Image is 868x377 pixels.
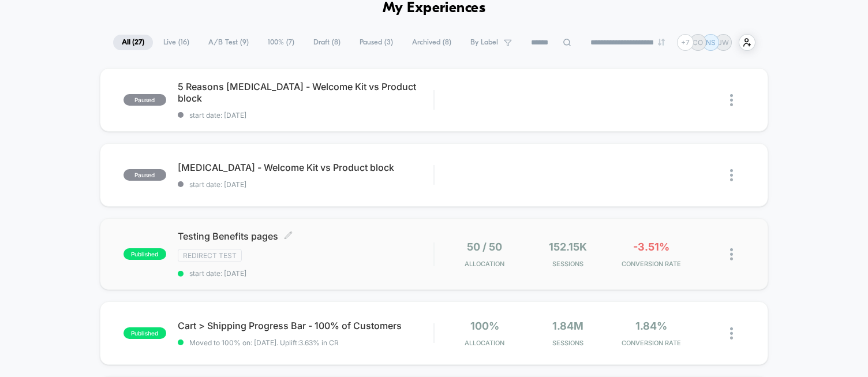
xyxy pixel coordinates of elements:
span: 100% ( 7 ) [259,35,303,50]
span: Live ( 16 ) [155,35,198,50]
span: published [124,327,166,339]
span: -3.51% [633,241,669,253]
span: 50 / 50 [467,241,502,253]
span: Redirect Test [178,249,242,262]
img: close [730,169,733,181]
span: 152.15k [549,241,587,253]
span: A/B Test ( 9 ) [200,35,257,50]
span: 5 Reasons [MEDICAL_DATA] - Welcome Kit vs Product block [178,81,433,104]
p: CO [693,38,703,47]
span: Allocation [465,339,504,347]
p: NS [706,38,716,47]
span: All ( 27 ) [113,35,153,50]
span: Testing Benefits pages [178,230,433,242]
span: By Label [470,38,498,47]
span: Cart > Shipping Progress Bar - 100% of Customers [178,320,433,331]
span: 1.84% [635,320,667,332]
span: 1.84M [552,320,583,332]
span: paused [124,94,166,106]
span: start date: [DATE] [178,269,433,278]
span: Allocation [465,260,504,268]
img: close [730,94,733,106]
span: start date: [DATE] [178,111,433,120]
div: + 7 [677,34,694,51]
span: published [124,248,166,260]
span: Sessions [529,339,607,347]
span: Sessions [529,260,607,268]
span: Archived ( 8 ) [403,35,460,50]
img: end [658,39,665,46]
span: CONVERSION RATE [612,260,690,268]
img: close [730,248,733,260]
img: close [730,327,733,339]
span: start date: [DATE] [178,180,433,189]
span: CONVERSION RATE [612,339,690,347]
span: [MEDICAL_DATA] - Welcome Kit vs Product block [178,162,433,173]
span: Moved to 100% on: [DATE] . Uplift: 3.63% in CR [189,338,339,347]
span: paused [124,169,166,181]
span: Paused ( 3 ) [351,35,402,50]
span: Draft ( 8 ) [305,35,349,50]
p: JW [718,38,729,47]
span: 100% [470,320,499,332]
